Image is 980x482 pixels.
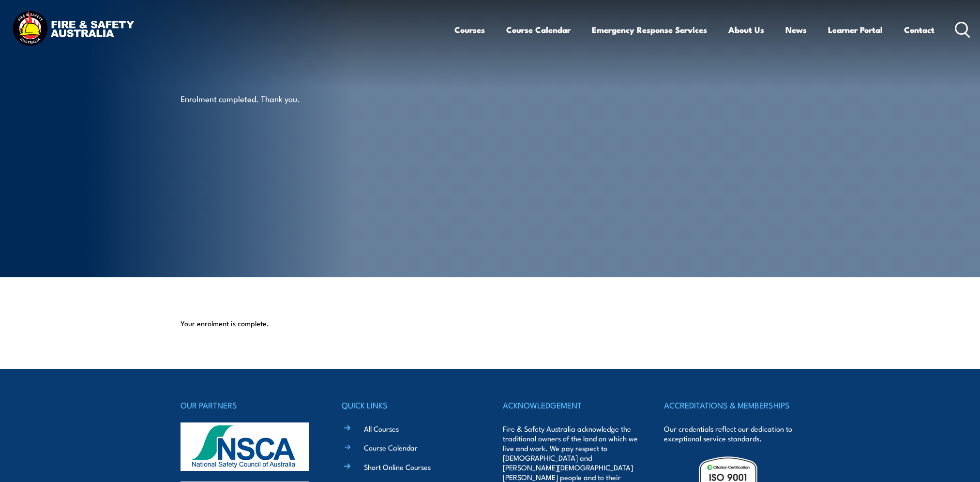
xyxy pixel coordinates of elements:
[506,17,571,43] a: Course Calendar
[664,424,799,443] p: Our credentials reflect our dedication to exceptional service standards.
[728,17,764,43] a: About Us
[364,442,418,452] a: Course Calendar
[664,398,799,412] h4: ACCREDITATIONS & MEMBERSHIPS
[181,93,357,104] p: Enrolment completed. Thank you.
[503,398,638,412] h4: ACKNOWLEDGEMENT
[454,17,485,43] a: Courses
[342,398,477,412] h4: QUICK LINKS
[592,17,707,43] a: Emergency Response Services
[181,422,309,471] img: nsca-logo-footer
[904,17,935,43] a: Contact
[828,17,883,43] a: Learner Portal
[364,423,399,434] a: All Courses
[181,398,316,412] h4: OUR PARTNERS
[364,462,431,472] a: Short Online Courses
[785,17,807,43] a: News
[181,318,800,328] p: Your enrolment is complete.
